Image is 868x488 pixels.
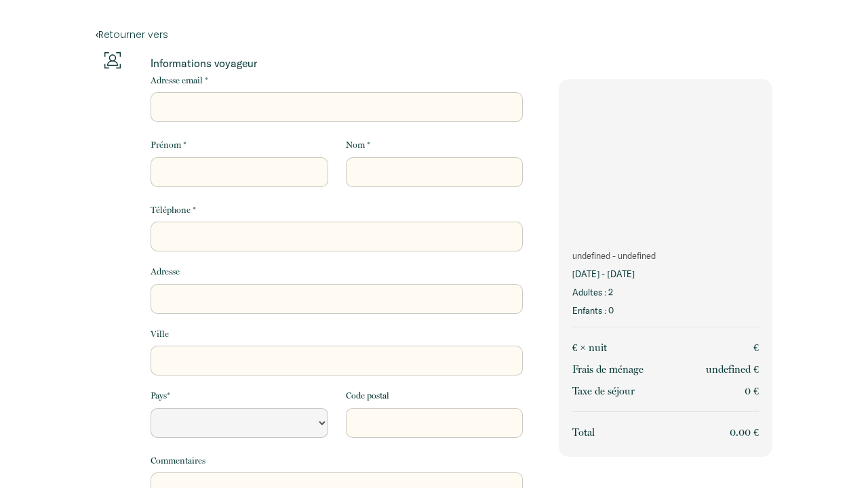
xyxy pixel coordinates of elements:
p: [DATE] - [DATE] [572,268,759,281]
label: Ville [151,327,169,341]
label: Pays [151,389,170,403]
label: Commentaires [151,454,205,468]
span: Total [572,426,595,439]
p: Frais de ménage [572,361,644,378]
label: Nom * [346,138,370,152]
p: € × nuit [572,340,607,356]
p: undefined € [706,361,759,378]
p: 0 € [745,383,759,399]
label: Prénom * [151,138,186,152]
p: Enfants : 0 [572,304,759,317]
p: € [753,340,759,356]
label: Adresse email * [151,74,208,87]
p: undefined - undefined [572,249,759,262]
p: Taxe de séjour [572,383,635,399]
label: Adresse [151,265,180,279]
select: Default select example [151,408,328,438]
a: Retourner vers [96,27,772,42]
img: rental-image [559,79,772,239]
img: guests-info [104,52,121,68]
span: 0.00 € [730,426,759,439]
p: Adultes : 2 [572,286,759,299]
label: Téléphone * [151,203,196,217]
p: Informations voyageur [151,56,523,70]
label: Code postal [346,389,389,403]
